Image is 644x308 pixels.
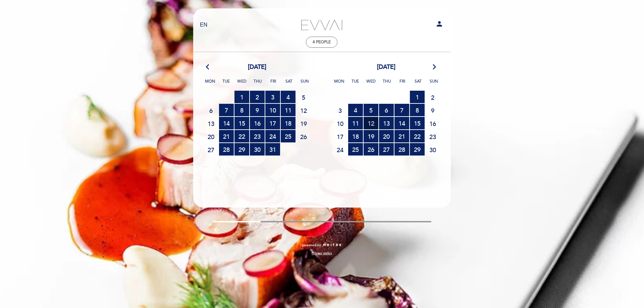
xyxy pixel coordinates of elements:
[250,104,265,116] span: 9
[204,78,217,90] span: Mon
[296,117,311,130] span: 19
[333,78,346,90] span: Mon
[250,143,265,156] span: 30
[234,91,249,103] span: 1
[265,91,280,103] span: 3
[219,143,234,156] span: 28
[265,130,280,142] span: 24
[204,104,218,117] span: 6
[213,226,221,234] i: arrow_backward
[410,91,425,103] span: 1
[410,104,425,116] span: 8
[219,117,234,129] span: 14
[204,117,218,130] span: 13
[313,40,331,45] span: 4 people
[348,143,363,156] span: 25
[250,117,265,129] span: 16
[234,130,249,142] span: 22
[204,130,218,143] span: 20
[219,78,233,90] span: Tue
[296,91,311,103] span: 5
[281,117,296,129] span: 18
[425,130,440,143] span: 23
[379,130,394,142] span: 20
[265,104,280,116] span: 10
[364,78,378,90] span: Wed
[281,130,296,142] span: 25
[250,91,265,103] span: 2
[235,78,249,90] span: Wed
[379,117,394,129] span: 13
[333,117,347,130] span: 10
[394,104,409,116] span: 7
[296,104,311,117] span: 12
[348,130,363,142] span: 18
[394,143,409,156] span: 28
[394,117,409,129] span: 14
[250,130,265,142] span: 23
[364,117,378,129] span: 12
[364,104,378,116] span: 5
[431,63,437,72] i: arrow_forward_ios
[281,91,296,103] span: 4
[425,143,440,156] span: 30
[219,130,234,142] span: 21
[394,130,409,142] span: 21
[204,143,218,156] span: 27
[379,104,394,116] span: 6
[248,63,266,72] span: [DATE]
[333,130,347,143] span: 17
[234,104,249,116] span: 8
[379,143,394,156] span: 27
[348,104,363,116] span: 4
[296,130,311,143] span: 26
[298,78,312,90] span: Sun
[427,78,441,90] span: Sun
[410,130,425,142] span: 22
[348,78,362,90] span: Tue
[265,143,280,156] span: 31
[435,20,443,28] i: person
[377,63,395,72] span: [DATE]
[425,91,440,103] span: 2
[234,143,249,156] span: 29
[410,117,425,129] span: 15
[302,243,342,248] a: powered by
[333,104,347,117] span: 3
[219,104,234,116] span: 7
[282,78,296,90] span: Sat
[364,143,378,156] span: 26
[251,78,264,90] span: Thu
[267,78,280,90] span: Fri
[435,20,443,30] button: person
[380,78,393,90] span: Thu
[206,63,212,72] i: arrow_back_ios
[425,117,440,130] span: 16
[234,117,249,129] span: 15
[323,244,342,247] img: MEITRE
[410,143,425,156] span: 29
[281,104,296,116] span: 11
[425,104,440,117] span: 9
[412,78,425,90] span: Sat
[280,16,364,34] a: Evvai
[364,130,378,142] span: 19
[265,117,280,129] span: 17
[348,117,363,129] span: 11
[302,243,321,248] span: powered by
[312,251,332,256] a: Privacy policy
[396,78,409,90] span: Fri
[333,143,347,156] span: 24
